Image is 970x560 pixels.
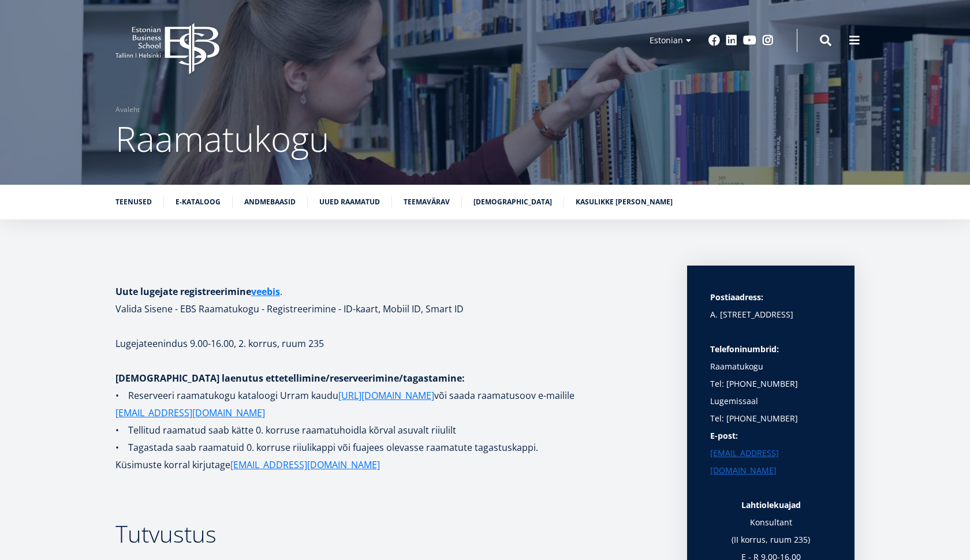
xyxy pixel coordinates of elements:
[244,196,296,208] a: Andmebaasid
[115,439,664,456] p: • Tagastada saab raamatuid 0. korruse riiulikappi või fuajees olevasse raamatute tagastuskappi.
[115,115,329,162] span: Raamatukogu
[115,456,664,473] p: Küsimuste korral kirjutage
[115,104,140,115] a: Avaleht
[404,196,450,208] a: Teemavärav
[115,372,465,384] strong: [DEMOGRAPHIC_DATA] laenutus ettetellimine/reserveerimine/tagastamine:
[338,387,434,404] a: [URL][DOMAIN_NAME]
[115,285,280,298] strong: Uute lugejate registreerimine
[115,421,664,439] p: • Tellitud raamatud saab kätte 0. korruse raamatuhoidla kõrval asuvalt riiulilt
[762,35,774,46] a: Instagram
[576,196,673,208] a: Kasulikke [PERSON_NAME]
[743,35,756,46] a: Youtube
[710,410,831,427] p: Tel: [PHONE_NUMBER]
[726,35,737,46] a: Linkedin
[115,404,265,421] a: [EMAIL_ADDRESS][DOMAIN_NAME]
[710,341,831,375] p: Raamatukogu
[115,387,664,421] p: • Reserveeri raamatukogu kataloogi Urram kaudu või saada raamatusoov e-mailile
[115,518,217,550] span: Tutvustus
[708,35,720,46] a: Facebook
[115,196,152,208] a: Teenused
[710,445,831,479] a: [EMAIL_ADDRESS][DOMAIN_NAME]
[710,292,763,303] strong: Postiaadress:
[176,196,221,208] a: E-kataloog
[710,430,738,441] strong: E-post:
[251,283,280,300] a: veebis
[710,375,831,410] p: Tel: [PHONE_NUMBER] Lugemissaal
[319,196,380,208] a: Uued raamatud
[473,196,552,208] a: [DEMOGRAPHIC_DATA]
[230,456,380,473] a: [EMAIL_ADDRESS][DOMAIN_NAME]
[115,335,664,352] p: Lugejateenindus 9.00-16.00, 2. korrus, ruum 235
[741,499,801,510] strong: Lahtiolekuajad
[115,283,664,318] h1: . Valida Sisene - EBS Raamatukogu - Registreerimine - ID-kaart, Mobiil ID, Smart ID
[710,306,831,323] p: A. [STREET_ADDRESS]
[710,344,779,354] strong: Telefoninumbrid:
